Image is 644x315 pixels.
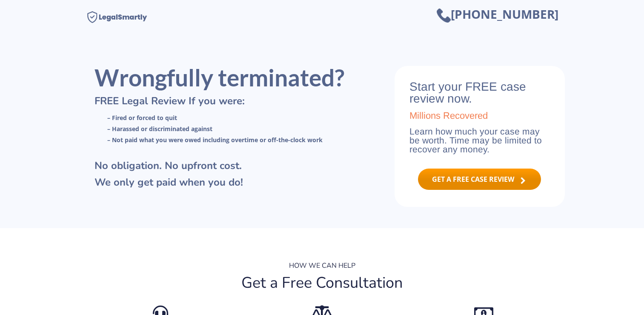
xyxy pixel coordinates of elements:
[437,12,558,20] a: [PHONE_NUMBER]
[86,160,401,177] div: No obligation. No upfront cost.
[107,114,177,122] strong: – Fired or forced to quit
[86,177,401,194] div: We only get paid when you do!
[401,111,558,127] div: Millions Recovered
[86,275,558,297] div: Get a Free Consultation
[401,81,558,111] div: Start your FREE case review now.
[401,127,558,160] div: Learn how much your case may be worth. Time may be limited to recover any money.
[432,175,514,184] b: GET A FREE CASE REVIEW
[86,66,401,96] div: Wrongfully terminated?
[86,96,401,112] div: FREE Legal Review If you were:
[437,6,558,22] span: [PHONE_NUMBER]
[107,125,212,133] strong: – Harassed or discriminated against
[107,136,323,144] strong: – Not paid what you were owed including overtime or off-the-clock work
[418,169,541,190] a: GET A FREE CASE REVIEW
[86,262,558,275] div: HOW WE CAN HELP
